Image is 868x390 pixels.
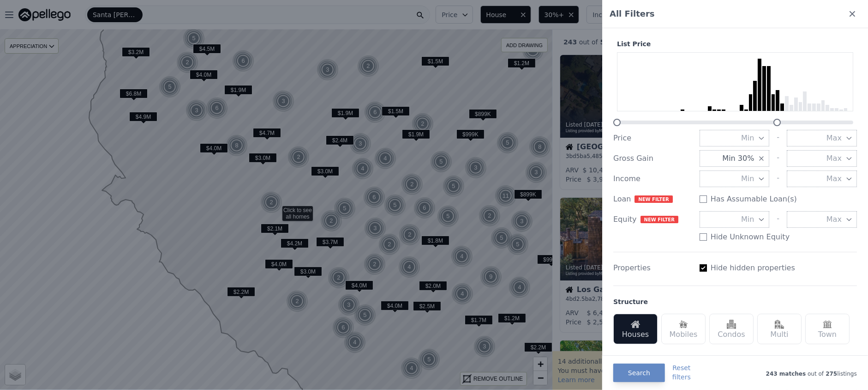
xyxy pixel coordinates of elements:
span: NEW FILTER [635,195,672,203]
span: Min [741,133,754,144]
button: Max [787,150,857,167]
button: Max [787,211,857,228]
span: Max [826,173,842,184]
label: Hide hidden properties [711,262,795,274]
span: Min 30% [722,153,754,164]
div: Multi [757,314,802,344]
button: Min 30% [700,150,770,167]
button: Max [787,171,857,187]
button: Min [700,171,770,187]
span: All Filters [610,7,655,20]
button: Min [700,130,770,146]
button: Min [700,211,770,228]
img: Multi [775,320,784,329]
div: - [777,130,779,146]
img: Mobiles [679,320,688,329]
div: Condos [709,314,754,344]
label: Hide Unknown Equity [711,232,790,243]
img: Condos [727,320,736,329]
div: Price [613,133,692,144]
div: Gross Gain [613,153,692,164]
div: List Price [613,39,857,49]
div: Structure [613,297,648,306]
label: Has Assumable Loan(s) [711,194,797,205]
div: - [777,211,779,228]
span: 275 [824,371,837,377]
span: Min [741,214,754,225]
div: - [777,171,779,187]
div: Equity [613,214,692,225]
span: Max [826,153,842,164]
span: Max [826,133,842,144]
img: Town [823,320,832,329]
div: Loan [613,194,692,205]
button: Search [613,364,665,382]
button: Max [787,130,857,146]
div: out of listings [691,368,857,378]
img: Houses [631,320,640,329]
div: Mobiles [661,314,706,344]
div: Town [805,314,850,344]
button: Resetfilters [672,363,691,382]
span: Max [826,214,842,225]
div: Income [613,173,692,184]
span: 243 matches [766,371,806,377]
div: - [777,150,779,167]
span: Min [741,173,754,184]
div: Houses [613,314,658,344]
span: NEW FILTER [641,216,678,223]
div: Properties [613,262,692,274]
